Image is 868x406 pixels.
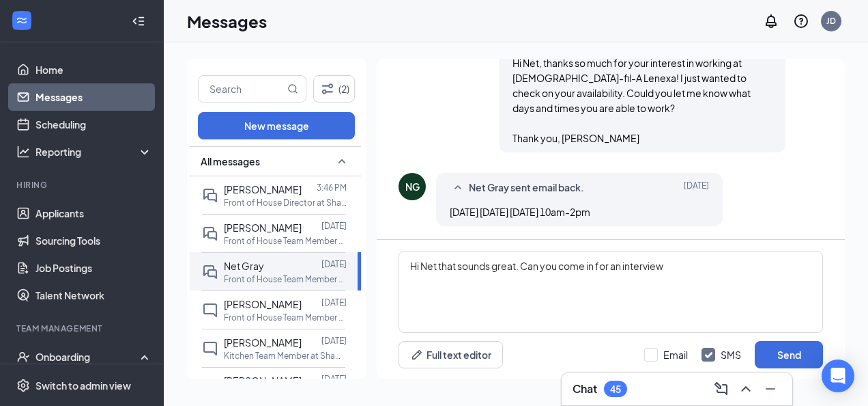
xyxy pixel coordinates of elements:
[198,112,355,139] button: New message
[224,336,302,349] span: [PERSON_NAME]
[224,183,302,195] span: [PERSON_NAME]
[202,226,218,242] svg: DoubleChat
[735,378,757,400] button: ChevronUp
[201,154,260,168] span: All messages
[202,379,218,395] svg: DoubleChat
[738,381,754,397] svg: ChevronUp
[321,258,347,270] p: [DATE]
[187,10,267,33] h1: Messages
[450,206,590,218] span: [DATE] [DATE] [DATE] 10am-2pm
[35,379,131,392] div: Switch to admin view
[224,273,347,285] p: Front of House Team Member at [GEOGRAPHIC_DATA]
[224,260,264,272] span: Net Gray
[399,341,503,368] button: Full text editorPen
[202,187,218,204] svg: DoubleChat
[35,200,152,227] a: Applicants
[199,76,285,102] input: Search
[763,13,779,29] svg: Notifications
[224,375,302,387] span: [PERSON_NAME]
[35,56,152,83] a: Home
[410,348,424,362] svg: Pen
[317,182,347,193] p: 3:46 PM
[610,383,621,395] div: 45
[15,14,29,27] svg: WorkstreamLogo
[793,13,809,29] svg: QuestionInfo
[287,83,298,94] svg: MagnifyingGlass
[713,381,729,397] svg: ComposeMessage
[202,264,218,280] svg: DoubleChat
[16,145,30,159] svg: Analysis
[224,221,302,234] span: [PERSON_NAME]
[710,378,732,400] button: ComposeMessage
[321,373,347,385] p: [DATE]
[35,254,152,282] a: Job Postings
[573,381,597,396] h3: Chat
[684,180,709,196] span: [DATE]
[16,350,30,364] svg: UserCheck
[224,197,347,208] p: Front of House Director at Shawnee Mission
[762,381,779,397] svg: Minimize
[35,83,152,111] a: Messages
[16,323,149,334] div: Team Management
[450,180,466,196] svg: SmallChevronUp
[224,235,347,247] p: Front of House Team Member at [GEOGRAPHIC_DATA]
[759,378,781,400] button: Minimize
[399,251,823,333] textarea: Hi Net that sounds great. Can you come in for an interview
[313,75,355,103] button: Filter (2)
[35,227,152,254] a: Sourcing Tools
[35,145,153,159] div: Reporting
[755,341,823,368] button: Send
[35,282,152,309] a: Talent Network
[822,360,854,392] div: Open Intercom Messenger
[202,340,218,357] svg: ChatInactive
[469,180,584,196] span: Net Gray sent email back.
[826,15,836,27] div: JD
[319,81,336,97] svg: Filter
[321,297,347,308] p: [DATE]
[35,350,141,364] div: Onboarding
[321,335,347,347] p: [DATE]
[321,220,347,232] p: [DATE]
[334,153,350,170] svg: SmallChevronUp
[35,111,152,138] a: Scheduling
[16,179,149,191] div: Hiring
[202,302,218,319] svg: ChatInactive
[224,312,347,323] p: Front of House Team Member at [GEOGRAPHIC_DATA]
[16,379,30,392] svg: Settings
[405,180,420,193] div: NG
[224,298,302,310] span: [PERSON_NAME]
[224,350,347,362] p: Kitchen Team Member at Shawnee Mission
[132,14,145,28] svg: Collapse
